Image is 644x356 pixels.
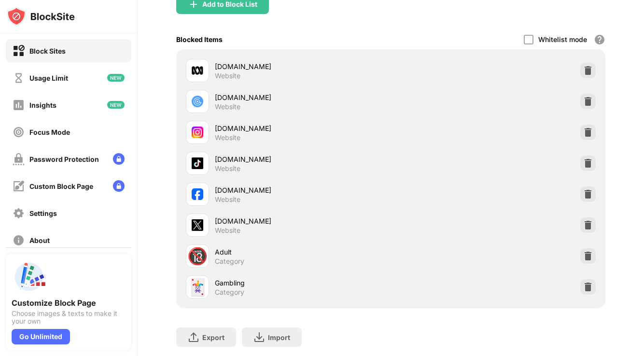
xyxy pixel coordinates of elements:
[215,278,391,288] div: Gambling
[215,71,240,80] div: Website
[192,188,203,200] img: favicons
[215,247,391,257] div: Adult
[29,128,70,136] div: Focus Mode
[215,288,244,297] div: Category
[215,216,391,226] div: [DOMAIN_NAME]
[215,154,391,164] div: [DOMAIN_NAME]
[13,45,25,57] img: block-on.svg
[113,180,125,192] img: lock-menu.svg
[13,180,25,192] img: customize-block-page-off.svg
[215,61,391,71] div: [DOMAIN_NAME]
[29,155,99,163] div: Password Protection
[215,133,240,142] div: Website
[215,164,240,173] div: Website
[176,35,223,43] div: Blocked Items
[13,72,25,84] img: time-usage-off.svg
[13,99,25,111] img: insights-off.svg
[192,65,203,76] img: favicons
[13,207,25,219] img: settings-off.svg
[215,226,240,235] div: Website
[187,246,208,266] div: 🔞
[13,126,25,138] img: focus-off.svg
[12,310,126,325] div: Choose images & texts to make it your own
[192,157,203,169] img: favicons
[12,259,46,294] img: push-custom-page.svg
[29,182,93,190] div: Custom Block Page
[107,101,125,109] img: new-icon.svg
[13,234,25,246] img: about-off.svg
[215,123,391,133] div: [DOMAIN_NAME]
[12,298,126,308] div: Customize Block Page
[538,35,587,43] div: Whitelist mode
[202,333,224,342] div: Export
[192,96,203,107] img: favicons
[29,74,68,82] div: Usage Limit
[215,92,391,102] div: [DOMAIN_NAME]
[268,333,290,342] div: Import
[29,47,66,55] div: Block Sites
[107,74,125,82] img: new-icon.svg
[192,127,203,138] img: favicons
[7,7,75,26] img: logo-blocksite.svg
[113,153,125,165] img: lock-menu.svg
[215,257,244,266] div: Category
[29,101,56,109] div: Insights
[215,195,240,204] div: Website
[12,329,70,344] div: Go Unlimited
[29,236,50,244] div: About
[29,209,57,217] div: Settings
[192,219,203,231] img: favicons
[202,0,257,8] div: Add to Block List
[215,102,240,111] div: Website
[187,277,208,297] div: 🃏
[13,153,25,165] img: password-protection-off.svg
[215,185,391,195] div: [DOMAIN_NAME]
